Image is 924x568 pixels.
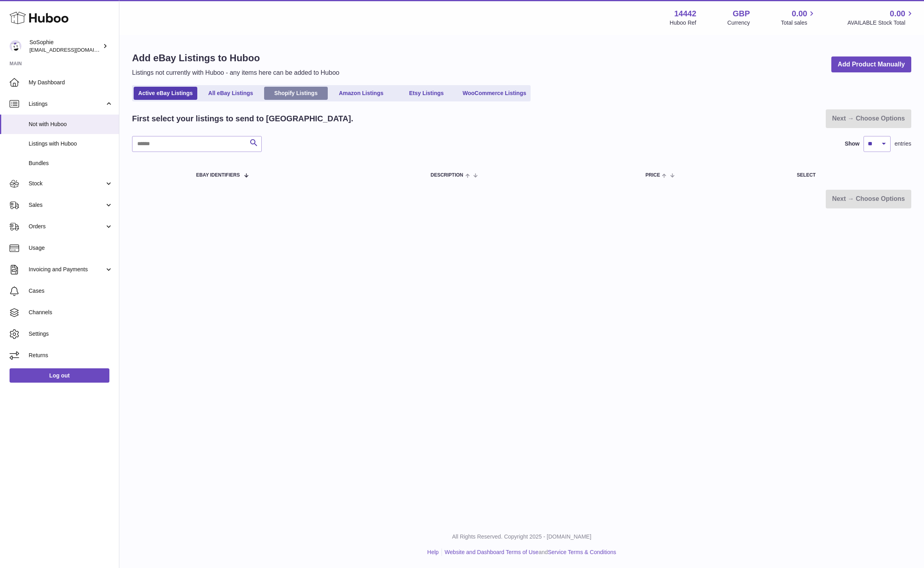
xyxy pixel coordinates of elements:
p: Listings not currently with Huboo - any items here can be added to Huboo [132,68,339,77]
span: Orders [29,223,105,230]
a: Website and Dashboard Terms of Use [445,549,539,555]
span: Description [431,173,463,178]
span: Price [646,173,660,178]
div: Huboo Ref [670,19,696,27]
span: Settings [29,330,113,338]
h1: Add eBay Listings to Huboo [132,52,339,64]
span: Cases [29,287,113,295]
a: Amazon Listings [329,87,393,100]
span: Bundles [29,160,113,167]
a: Add Product Manually [831,56,911,73]
span: AVAILABLE Stock Total [847,19,914,27]
p: All Rights Reserved. Copyright 2025 - [DOMAIN_NAME] [126,533,918,541]
span: [EMAIL_ADDRESS][DOMAIN_NAME] [29,47,117,53]
label: Show [845,140,860,148]
span: eBay Identifiers [196,173,240,178]
span: Total sales [781,19,816,27]
span: entries [895,140,911,148]
span: Sales [29,201,105,209]
li: and [442,549,616,556]
span: Usage [29,244,113,252]
span: Listings with Huboo [29,140,113,148]
a: All eBay Listings [199,87,263,100]
a: Log out [10,368,109,383]
a: Active eBay Listings [134,87,197,100]
span: 0.00 [890,8,905,19]
strong: 14442 [674,8,696,19]
span: 0.00 [792,8,807,19]
span: Invoicing and Payments [29,266,105,273]
h2: First select your listings to send to [GEOGRAPHIC_DATA]. [132,113,353,124]
a: 0.00 AVAILABLE Stock Total [847,8,914,27]
a: Shopify Listings [264,87,328,100]
span: Channels [29,309,113,316]
span: Not with Huboo [29,121,113,128]
div: Currency [728,19,750,27]
span: Listings [29,100,105,108]
div: Select [797,173,903,178]
img: info@thebigclick.co.uk [10,40,21,52]
a: Etsy Listings [395,87,458,100]
a: WooCommerce Listings [460,87,529,100]
a: 0.00 Total sales [781,8,816,27]
span: My Dashboard [29,79,113,86]
span: Returns [29,352,113,359]
div: SoSophie [29,39,101,54]
a: Help [427,549,439,555]
span: Stock [29,180,105,187]
a: Service Terms & Conditions [548,549,616,555]
strong: GBP [733,8,750,19]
